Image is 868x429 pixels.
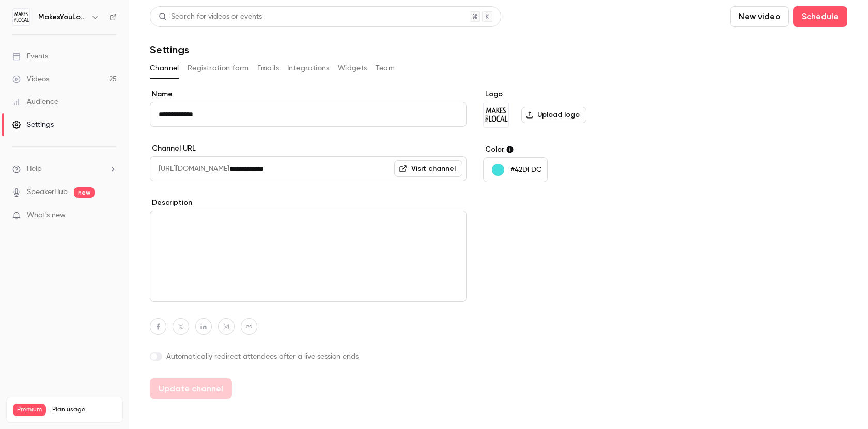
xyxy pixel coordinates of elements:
[730,6,789,27] button: New video
[483,157,548,182] button: #42DFDC
[52,406,116,414] span: Plan usage
[150,89,467,99] label: Name
[12,164,117,174] li: help-dropdown-opener
[13,9,29,25] img: MakesYouLocal
[38,12,87,22] h6: MakesYouLocal
[483,144,642,155] label: Color
[12,51,48,62] div: Events
[27,187,68,198] a: SpeakerHub
[12,120,54,130] div: Settings
[793,6,847,27] button: Schedule
[257,60,279,77] button: Emails
[150,156,229,181] span: [URL][DOMAIN_NAME]
[74,187,95,198] span: new
[150,198,467,208] label: Description
[521,107,586,123] label: Upload logo
[287,60,330,77] button: Integrations
[376,60,395,77] button: Team
[188,60,249,77] button: Registration form
[27,164,42,174] span: Help
[338,60,367,77] button: Widgets
[150,60,179,77] button: Channel
[12,97,58,107] div: Audience
[104,211,117,220] iframe: Noticeable Trigger
[510,165,541,175] p: #42DFDC
[12,74,49,84] div: Videos
[150,351,467,362] label: Automatically redirect attendees after a live session ends
[484,102,508,127] img: MakesYouLocal
[394,160,462,177] a: Visit channel
[27,210,66,221] span: What's new
[483,89,642,99] label: Logo
[159,11,262,22] div: Search for videos or events
[150,143,467,154] label: Channel URL
[150,43,189,56] h1: Settings
[13,404,46,416] span: Premium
